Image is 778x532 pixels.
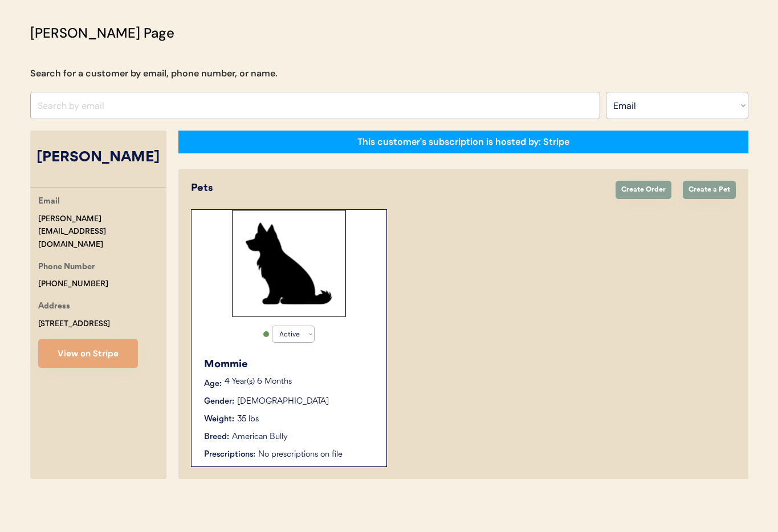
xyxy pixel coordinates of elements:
[38,278,108,291] div: [PHONE_NUMBER]
[232,431,288,443] div: American Bully
[30,147,166,169] div: [PERSON_NAME]
[204,396,234,408] div: Gender:
[38,318,110,331] div: [STREET_ADDRESS]
[616,181,671,199] button: Create Order
[683,181,736,199] button: Create a Pet
[204,431,229,443] div: Breed:
[258,449,375,461] div: No prescriptions on file
[225,378,375,386] p: 4 Year(s) 6 Months
[191,181,604,196] div: Pets
[237,396,329,408] div: [DEMOGRAPHIC_DATA]
[237,413,259,425] div: 35 lbs
[204,378,222,390] div: Age:
[204,449,255,461] div: Prescriptions:
[38,300,70,314] div: Address
[38,195,60,209] div: Email
[204,413,234,425] div: Weight:
[204,357,375,372] div: Mommie
[38,339,138,368] button: View on Stripe
[30,23,174,43] div: [PERSON_NAME] Page
[30,67,278,80] div: Search for a customer by email, phone number, or name.
[30,92,600,119] input: Search by email
[357,136,569,148] div: This customer's subscription is hosted by: Stripe
[38,213,166,251] div: [PERSON_NAME][EMAIL_ADDRESS][DOMAIN_NAME]
[38,261,95,275] div: Phone Number
[232,210,346,317] img: Rectangle%2029.svg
